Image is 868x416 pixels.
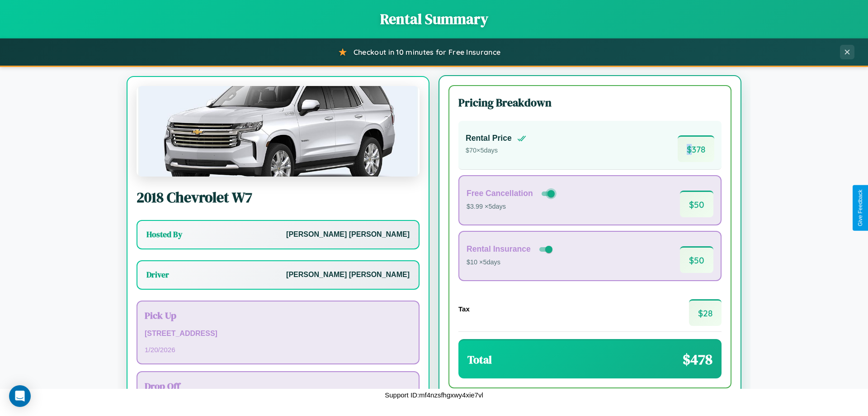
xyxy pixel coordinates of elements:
[137,86,420,177] img: Chevrolet W7
[467,352,492,367] h3: Total
[680,191,713,217] span: $ 50
[385,389,483,401] p: Support ID: mf4nzsfhgxwy4xie7vl
[467,201,557,213] p: $3.99 × 5 days
[467,189,533,198] h4: Free Cancellation
[466,145,526,157] p: $ 70 × 5 days
[689,299,722,326] span: $ 28
[467,257,554,268] p: $10 × 5 days
[680,246,713,273] span: $ 50
[286,228,410,241] p: [PERSON_NAME] [PERSON_NAME]
[146,229,182,240] h3: Hosted By
[354,48,500,57] span: Checkout in 10 minutes for Free Insurance
[458,95,722,110] h3: Pricing Breakdown
[145,327,411,340] p: [STREET_ADDRESS]
[145,344,411,356] p: 1 / 20 / 2026
[678,135,714,162] span: $ 378
[467,244,531,254] h4: Rental Insurance
[9,9,859,29] h1: Rental Summary
[286,268,410,282] p: [PERSON_NAME] [PERSON_NAME]
[145,309,411,322] h3: Pick Up
[145,379,411,392] h3: Drop Off
[146,269,169,280] h3: Driver
[466,134,512,143] h4: Rental Price
[458,305,470,313] h4: Tax
[683,349,712,369] span: $ 478
[137,187,420,207] h2: 2018 Chevrolet W7
[9,385,31,407] div: Open Intercom Messenger
[857,190,863,226] div: Give Feedback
